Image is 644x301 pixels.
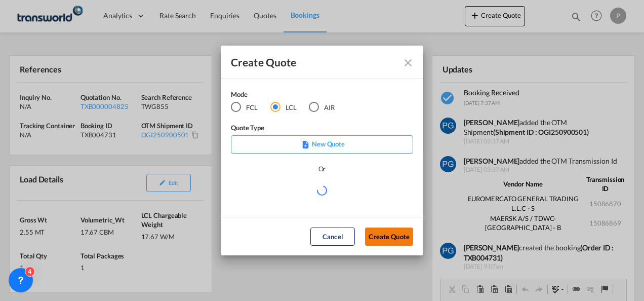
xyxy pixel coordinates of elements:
md-dialog: Create QuoteModeFCL LCLAIR ... [221,46,423,256]
button: Create Quote [365,228,413,246]
body: Editor, editor6 [10,10,176,21]
button: Cancel [310,228,355,246]
div: New Quote [231,135,413,154]
div: Mode [231,89,347,102]
div: Create Quote [231,56,395,68]
button: Close dialog [398,53,416,71]
div: Quote Type [231,123,413,135]
md-radio-button: LCL [270,102,297,113]
md-radio-button: FCL [231,102,258,113]
md-icon: Close dialog [402,57,414,69]
md-radio-button: AIR [309,102,335,113]
p: New Quote [234,139,410,149]
div: Or [318,164,326,174]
